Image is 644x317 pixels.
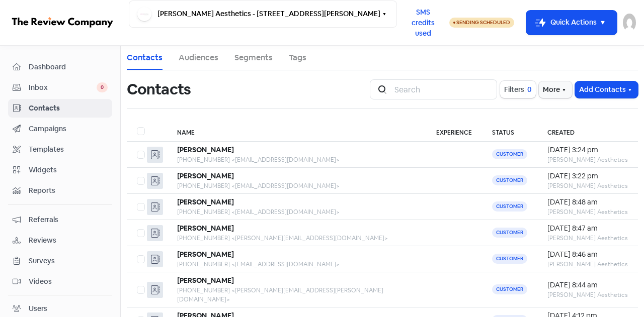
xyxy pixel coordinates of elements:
div: [DATE] 8:46 am [547,249,628,260]
th: Status [482,121,537,142]
span: Reviews [29,235,108,246]
a: Segments [234,52,273,64]
b: [PERSON_NAME] [177,197,234,206]
span: Surveys [29,256,108,266]
div: Users [29,303,47,314]
a: Sending Scheduled [449,17,514,29]
a: Videos [8,272,112,291]
button: [PERSON_NAME] Aesthetics - [STREET_ADDRESS][PERSON_NAME] [129,1,397,28]
button: Quick Actions [526,11,617,35]
div: [PHONE_NUMBER] <[EMAIL_ADDRESS][DOMAIN_NAME]> [177,181,416,190]
b: [PERSON_NAME] [177,250,234,259]
div: [DATE] 3:24 pm [547,145,628,155]
b: [PERSON_NAME] [177,276,234,285]
button: More [539,81,572,98]
span: Customer [492,228,527,238]
button: Filters0 [500,81,536,98]
span: Customer [492,284,527,294]
span: Templates [29,144,108,155]
div: [DATE] 8:44 am [547,280,628,290]
input: Search [388,79,497,99]
span: Contacts [29,103,108,114]
span: Customer [492,254,527,264]
span: 0 [97,82,108,92]
b: [PERSON_NAME] [177,171,234,180]
th: Name [167,121,426,142]
span: Dashboard [29,62,108,72]
h1: Contacts [127,73,191,105]
a: Templates [8,140,112,159]
a: Referrals [8,210,112,229]
div: [PHONE_NUMBER] <[PERSON_NAME][EMAIL_ADDRESS][DOMAIN_NAME]> [177,234,416,243]
div: [PERSON_NAME] Aesthetics [547,207,628,217]
button: Add Contacts [575,81,638,98]
a: Contacts [8,99,112,118]
span: Filters [504,84,524,95]
span: Inbox [29,82,97,93]
span: Customer [492,201,527,212]
b: [PERSON_NAME] [177,224,234,233]
img: User [623,14,636,32]
div: [DATE] 3:22 pm [547,171,628,181]
span: Reports [29,185,108,196]
div: [PHONE_NUMBER] <[EMAIL_ADDRESS][DOMAIN_NAME]> [177,207,416,217]
a: SMS credits used [397,17,449,27]
span: Customer [492,149,527,159]
div: [PHONE_NUMBER] <[EMAIL_ADDRESS][DOMAIN_NAME]> [177,260,416,269]
div: [DATE] 8:48 am [547,197,628,207]
span: SMS credits used [406,7,441,39]
a: Inbox 0 [8,78,112,97]
div: [PERSON_NAME] Aesthetics [547,260,628,269]
a: Contacts [127,52,163,64]
span: Widgets [29,165,108,175]
a: Surveys [8,252,112,270]
span: Sending Scheduled [456,19,510,26]
div: [PERSON_NAME] Aesthetics [547,155,628,164]
div: [PERSON_NAME] Aesthetics [547,234,628,243]
span: 0 [525,84,532,95]
div: [PHONE_NUMBER] <[PERSON_NAME][EMAIL_ADDRESS][PERSON_NAME][DOMAIN_NAME]> [177,286,416,304]
a: Widgets [8,161,112,179]
b: [PERSON_NAME] [177,145,234,154]
div: [PHONE_NUMBER] <[EMAIL_ADDRESS][DOMAIN_NAME]> [177,155,416,164]
a: Reviews [8,231,112,250]
div: [PERSON_NAME] Aesthetics [547,290,628,299]
div: [DATE] 8:47 am [547,223,628,234]
a: Reports [8,181,112,200]
th: Experience [426,121,482,142]
span: Referrals [29,215,108,225]
th: Created [537,121,638,142]
a: Audiences [179,52,218,64]
span: Customer [492,175,527,185]
div: [PERSON_NAME] Aesthetics [547,181,628,190]
a: Campaigns [8,120,112,138]
a: Tags [289,52,306,64]
span: Videos [29,276,108,287]
a: Dashboard [8,58,112,76]
span: Campaigns [29,124,108,134]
